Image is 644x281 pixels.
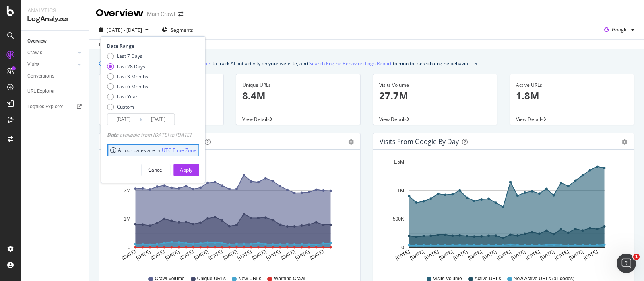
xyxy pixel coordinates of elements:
[117,83,148,90] div: Last 6 Months
[242,89,354,103] p: 8.4M
[107,83,148,90] div: Last 6 Months
[380,137,459,146] div: Visits from Google by day
[117,73,148,80] div: Last 3 Months
[107,53,148,59] div: Last 7 Days
[107,73,148,80] div: Last 3 Months
[379,116,407,123] span: View Details
[496,249,512,261] text: [DATE]
[117,53,142,59] div: Last 7 Days
[27,49,42,57] div: Crawls
[107,131,191,138] div: available from [DATE] to [DATE]
[582,249,599,261] text: [DATE]
[516,116,543,123] span: View Details
[481,249,497,261] text: [DATE]
[178,11,183,17] div: arrow-right-arrow-left
[193,249,209,261] text: [DATE]
[393,159,404,165] text: 1.5M
[106,156,350,268] svg: A chart.
[539,249,555,261] text: [DATE]
[397,188,404,193] text: 1M
[516,82,628,89] div: Active URLs
[128,245,130,250] text: 0
[171,27,193,33] span: Segments
[135,249,151,261] text: [DATE]
[179,249,195,261] text: [DATE]
[27,103,63,111] div: Logfiles Explorer
[467,249,483,261] text: [DATE]
[99,59,634,68] div: info banner
[117,93,138,100] div: Last Year
[27,87,55,96] div: URL Explorer
[309,59,392,68] a: Search Engine Behavior: Logs Report
[110,147,196,154] div: All our dates are in
[107,27,142,33] span: [DATE] - [DATE]
[142,114,174,125] input: End Date
[554,249,570,261] text: [DATE]
[27,37,47,45] div: Overview
[612,26,628,33] span: Google
[266,249,282,261] text: [DATE]
[107,103,148,110] div: Custom
[164,249,180,261] text: [DATE]
[124,188,130,193] text: 2M
[27,87,83,96] a: URL Explorer
[159,23,196,36] button: Segments
[99,41,143,48] div: Last update
[423,249,440,261] text: [DATE]
[510,249,526,261] text: [DATE]
[96,23,152,36] button: [DATE] - [DATE]
[393,216,404,222] text: 500K
[617,254,636,273] iframe: Intercom live chat
[237,249,253,261] text: [DATE]
[121,249,137,261] text: [DATE]
[242,116,270,123] span: View Details
[348,139,354,145] div: gear
[242,82,354,89] div: Unique URLs
[516,89,628,103] p: 1.8M
[117,63,145,70] div: Last 28 Days
[27,72,83,80] a: Conversions
[309,249,325,261] text: [DATE]
[633,254,640,260] span: 1
[27,60,39,69] div: Visits
[107,114,140,125] input: Start Date
[409,249,425,261] text: [DATE]
[401,245,404,250] text: 0
[162,147,196,154] a: UTC Time Zone
[173,164,199,176] button: Apply
[601,23,638,36] button: Google
[107,63,148,70] div: Last 28 Days
[150,249,166,261] text: [DATE]
[27,49,75,57] a: Crawls
[180,166,192,173] div: Apply
[379,89,491,103] p: 27.7M
[568,249,584,261] text: [DATE]
[294,249,310,261] text: [DATE]
[107,59,471,68] div: We introduced 2 new report templates: to track AI bot activity on your website, and to monitor se...
[473,57,479,69] button: close banner
[107,131,120,138] span: Data
[208,249,224,261] text: [DATE]
[27,103,83,111] a: Logfiles Explorer
[525,249,541,261] text: [DATE]
[280,249,296,261] text: [DATE]
[124,216,130,222] text: 1M
[27,14,83,24] div: LogAnalyzer
[622,139,627,145] div: gear
[27,6,83,14] div: Analytics
[96,6,144,20] div: Overview
[379,82,491,89] div: Visits Volume
[452,249,469,261] text: [DATE]
[394,249,411,261] text: [DATE]
[27,60,75,69] a: Visits
[147,10,175,18] div: Main Crawl
[107,93,148,100] div: Last Year
[27,72,54,80] div: Conversions
[222,249,238,261] text: [DATE]
[117,103,134,110] div: Custom
[380,156,624,268] svg: A chart.
[148,166,163,173] div: Cancel
[107,43,197,49] div: Date Range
